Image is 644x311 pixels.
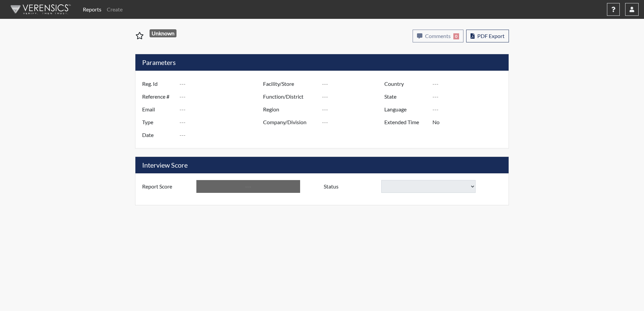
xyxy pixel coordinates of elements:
[137,77,180,90] label: Reg. Id
[379,77,432,90] label: Country
[258,103,322,116] label: Region
[477,33,505,39] span: PDF Export
[432,103,507,116] input: ---
[180,90,265,103] input: ---
[258,77,322,90] label: Facility/Store
[196,180,300,193] input: ---
[180,129,265,141] input: ---
[432,77,507,90] input: ---
[379,90,432,103] label: State
[137,103,180,116] label: Email
[379,116,432,129] label: Extended Time
[137,116,180,129] label: Type
[322,116,386,129] input: ---
[466,30,509,42] button: PDF Export
[180,77,265,90] input: ---
[80,3,104,16] a: Reports
[104,3,125,16] a: Create
[425,33,451,39] span: Comments
[379,103,432,116] label: Language
[319,180,507,193] div: Document a decision to hire or decline a candiate
[322,77,386,90] input: ---
[150,29,177,37] span: Unknown
[137,129,180,141] label: Date
[432,90,507,103] input: ---
[322,90,386,103] input: ---
[137,90,180,103] label: Reference #
[258,116,322,129] label: Company/Division
[319,180,381,193] label: Status
[180,103,265,116] input: ---
[432,116,507,129] input: ---
[453,33,459,39] span: 0
[180,116,265,129] input: ---
[413,30,463,42] button: Comments0
[137,180,196,193] label: Report Score
[258,90,322,103] label: Function/District
[135,157,509,173] h5: Interview Score
[322,103,386,116] input: ---
[135,54,509,71] h5: Parameters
